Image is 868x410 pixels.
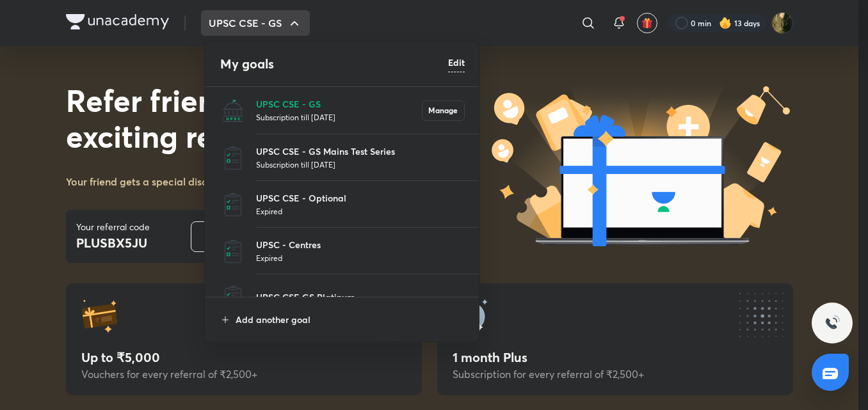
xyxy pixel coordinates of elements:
p: UPSC - Centres [256,238,465,251]
p: UPSC CSE - GS Mains Test Series [256,145,465,158]
p: UPSC CSE - GS [256,97,422,111]
p: Add another goal [236,313,465,326]
p: Subscription till [DATE] [256,158,465,171]
button: Manage [422,100,465,121]
img: UPSC CSE - Optional [220,192,246,217]
h4: My goals [220,54,448,74]
img: UPSC CSE - GS Mains Test Series [220,145,246,171]
img: UPSC CSE GS Platinum [220,285,246,310]
img: UPSC - Centres [220,239,246,264]
p: UPSC CSE - Optional [256,191,465,205]
p: Expired [256,251,465,264]
img: UPSC CSE - GS [220,98,246,123]
h6: Edit [448,56,465,69]
p: Expired [256,205,465,217]
p: Subscription till [DATE] [256,111,422,123]
p: UPSC CSE GS Platinum [256,290,465,304]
